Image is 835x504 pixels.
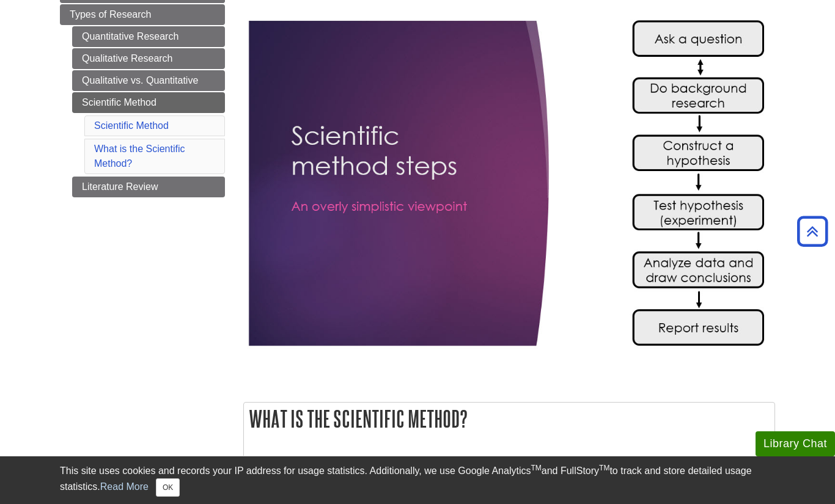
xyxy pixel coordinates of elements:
a: Types of Research [60,4,225,25]
span: Types of Research [70,9,151,20]
a: Read More [100,481,149,492]
sup: TM [599,464,609,472]
a: Quantitative Research [72,26,225,47]
a: What is the Scientific Method? [94,144,185,169]
sup: TM [531,464,541,472]
a: Back to Top [793,223,832,239]
a: Scientific Method [94,120,169,131]
button: Close [156,478,180,497]
h2: What is the Scientific Method? [244,403,774,435]
a: Literature Review [72,177,225,197]
button: Library Chat [756,431,835,456]
a: Qualitative Research [72,48,225,69]
div: This site uses cookies and records your IP address for usage statistics. Additionally, we use Goo... [60,464,775,497]
a: Scientific Method [72,92,225,113]
a: Qualitative vs. Quantitative [72,70,225,91]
